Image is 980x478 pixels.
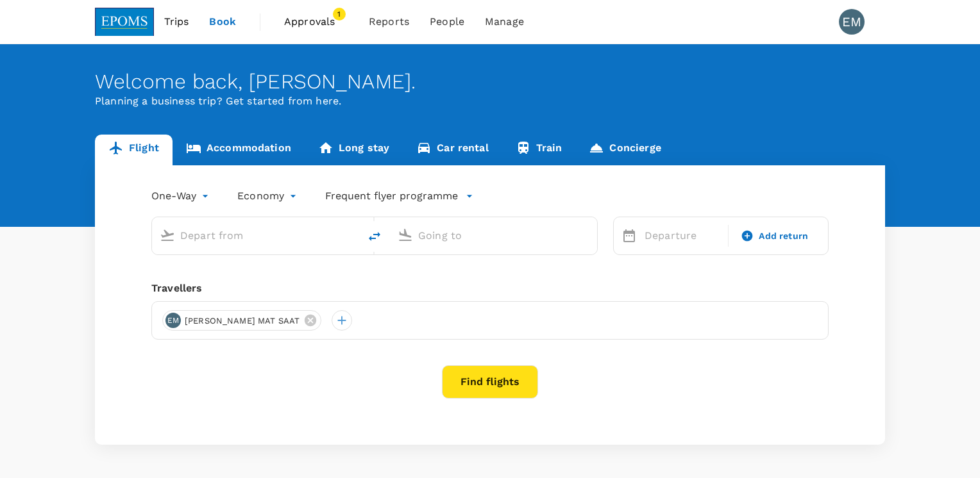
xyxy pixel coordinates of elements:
[95,94,885,109] p: Planning a business trip? Get started from here.
[502,135,576,165] a: Train
[403,135,502,165] a: Car rental
[151,186,212,206] div: One-Way
[575,135,674,165] a: Concierge
[95,135,173,165] a: Flight
[165,313,181,328] div: EM
[173,135,305,165] a: Accommodation
[209,14,236,29] span: Book
[418,226,570,245] input: Going to
[442,365,538,399] button: Find flights
[180,226,332,245] input: Depart from
[151,281,829,296] div: Travellers
[325,188,473,204] button: Frequent flyer programme
[237,186,300,206] div: Economy
[350,234,353,236] button: Open
[359,221,390,252] button: delete
[325,188,458,204] p: Frequent flyer programme
[162,310,321,331] div: EM[PERSON_NAME] MAT SAAT
[759,229,808,243] span: Add return
[284,14,348,29] span: Approvals
[95,8,154,36] img: EPOMS SDN BHD
[430,14,464,29] span: People
[333,8,346,21] span: 1
[485,14,524,29] span: Manage
[164,14,189,29] span: Trips
[177,315,307,327] span: [PERSON_NAME] MAT SAAT
[839,9,865,35] div: EM
[369,14,409,29] span: Reports
[95,70,885,94] div: Welcome back , [PERSON_NAME] .
[305,135,403,165] a: Long stay
[645,228,720,243] p: Departure
[588,234,591,236] button: Open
